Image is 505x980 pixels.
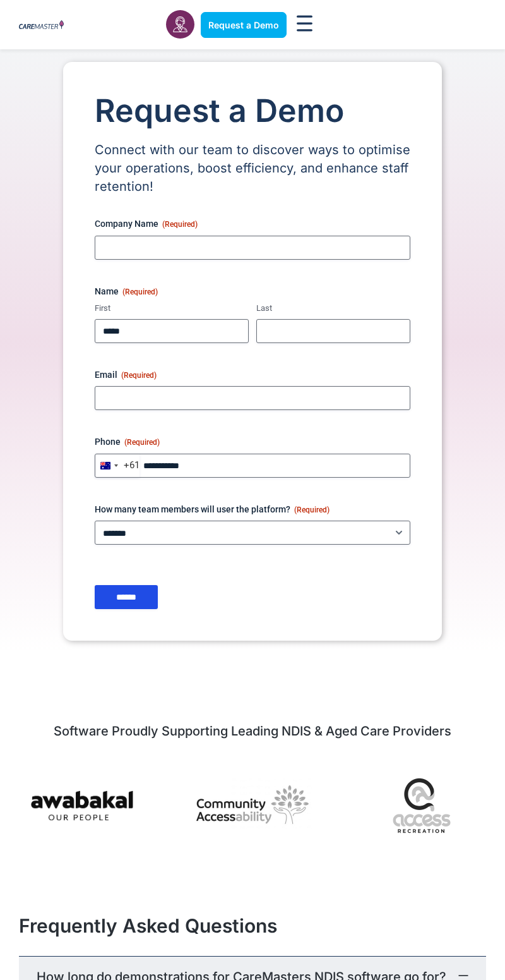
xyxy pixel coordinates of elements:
span: (Required) [121,371,157,380]
div: Menu Toggle [293,11,317,39]
span: Request a Demo [208,20,279,30]
h2: Software Proudly Supporting Leading NDIS & Aged Care Providers [19,723,486,739]
span: (Required) [124,438,160,447]
div: 7 / 7 [360,758,486,857]
a: Request a Demo [201,12,287,38]
label: Phone [95,435,410,448]
legend: Name [95,285,158,298]
div: 5 / 7 [19,778,145,837]
h2: Frequently Asked Questions [19,914,486,937]
label: Email [95,368,410,381]
img: Access Recreation, a CareMaster NDIS CRM client, delivers comprehensive, support services for div... [360,758,486,853]
h1: Request a Demo [95,94,410,128]
span: (Required) [122,287,158,296]
label: Company Name [95,217,410,230]
div: +61 [124,461,140,470]
label: How many team members will user the platform? [95,503,410,516]
p: Connect with our team to discover ways to optimise your operations, boost efficiency, and enhance... [95,141,410,196]
img: CareMaster Logo [19,20,64,30]
span: (Required) [294,505,330,514]
div: 6 / 7 [189,772,316,843]
label: First [95,303,249,315]
label: Last [256,303,410,315]
button: Selected country [95,454,140,478]
span: (Required) [162,220,198,229]
img: Awabakal uses CareMaster NDIS Software to streamline management of culturally appropriate care su... [19,778,145,833]
div: Image Carousel [19,758,486,857]
img: Community Accessability - CareMaster NDIS software: a management system for care Support, well-be... [189,772,316,838]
